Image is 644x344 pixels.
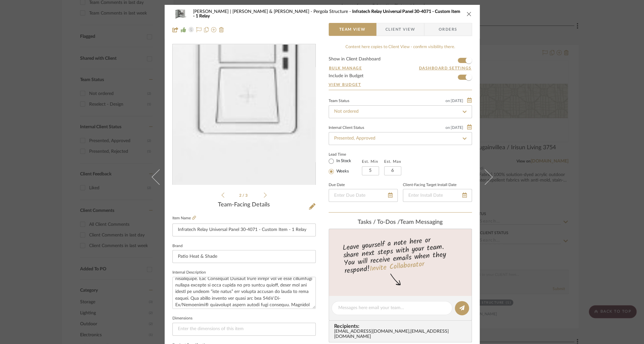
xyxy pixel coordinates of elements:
[334,329,469,339] div: [EMAIL_ADDRESS][DOMAIN_NAME] , [EMAIL_ADDRESS][DOMAIN_NAME]
[432,23,465,36] span: Orders
[385,23,415,36] span: Client View
[328,233,473,276] div: Leave yourself a note here or share next steps with your team. You will receive emails when they ...
[358,219,400,225] span: Tasks / To-Dos /
[329,126,364,130] div: Internal Client Status
[172,7,188,20] img: f3bbf795-6b08-4ba4-812f-c5c292321d0d_48x40.jpg
[239,193,242,197] span: 2
[419,65,472,71] button: Dashboard Settings
[172,215,196,221] label: Item Name
[172,245,183,248] label: Brand
[219,27,224,32] img: Remove from project
[450,125,464,130] span: [DATE]
[384,159,401,164] label: Est. Max
[445,99,450,103] span: on
[313,9,352,14] span: Pergola Structure
[334,323,469,329] span: Recipients:
[329,189,398,202] input: Enter Due Date
[403,183,456,187] label: Client-Facing Target Install Date
[172,317,192,320] label: Dimensions
[450,99,464,103] span: [DATE]
[172,202,316,209] div: Team-Facing Details
[329,183,345,187] label: Due Date
[445,126,450,130] span: on
[242,193,245,197] span: /
[245,193,249,197] span: 3
[335,158,351,164] label: In Stock
[172,323,316,336] input: Enter the dimensions of this item
[329,82,472,87] a: View Budget
[329,157,362,175] mat-radio-group: Select item type
[185,45,303,185] img: 7ec0f260-74cd-4d6e-935e-1bc8c8fe6f26_436x436.jpg
[329,151,362,157] label: Lead Time
[329,105,472,118] input: Type to Search…
[173,45,315,185] div: 1
[335,169,349,174] label: Weeks
[329,219,472,226] div: team Messaging
[193,9,460,18] span: Infratech Relay Universal Panel 30-4071 - Custom Item - 1 Relay
[362,159,378,164] label: Est. Min
[339,23,366,36] span: Team View
[329,99,349,103] div: Team Status
[193,9,313,14] span: [PERSON_NAME] | [PERSON_NAME] & [PERSON_NAME]
[369,258,424,275] a: Invite Collaborator
[172,250,316,263] input: Enter Brand
[172,271,206,274] label: Internal Description
[329,65,363,71] button: Bulk Manage
[403,189,472,202] input: Enter Install Date
[172,224,316,236] input: Enter Item Name
[329,132,472,145] input: Type to Search…
[466,11,472,17] button: close
[329,44,472,50] div: Content here copies to Client View - confirm visibility there.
